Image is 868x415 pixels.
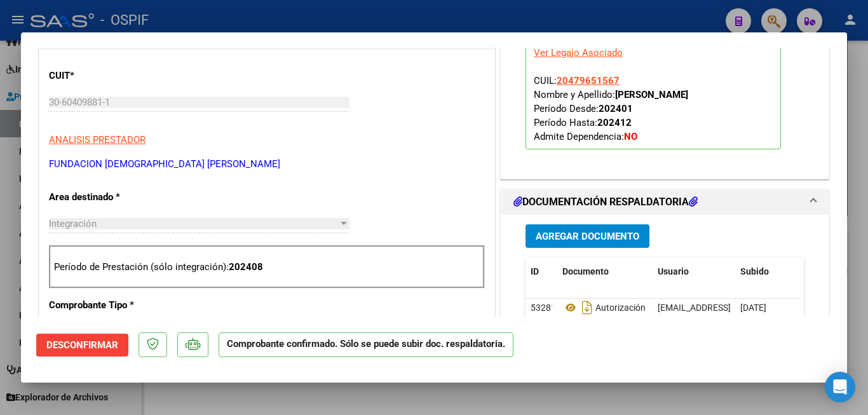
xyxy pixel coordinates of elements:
[562,266,609,276] span: Documento
[599,103,633,114] strong: 202401
[49,69,180,83] p: CUIT
[825,372,855,402] div: Open Intercom Messenger
[534,75,688,142] span: CUIL: Nombre y Apellido: Período Desde: Período Hasta: Admite Dependencia:
[579,297,595,318] i: Descargar documento
[49,157,485,172] p: FUNDACION [DEMOGRAPHIC_DATA] [PERSON_NAME]
[46,339,118,351] span: Desconfirmar
[49,190,180,205] p: Area destinado *
[501,189,829,215] mat-expansion-panel-header: DOCUMENTACIÓN RESPALDATORIA
[735,258,799,285] datatable-header-cell: Subido
[219,332,513,357] p: Comprobante confirmado. Sólo se puede subir doc. respaldatoria.
[615,89,688,100] strong: [PERSON_NAME]
[49,134,146,146] span: ANALISIS PRESTADOR
[36,334,128,357] button: Desconfirmar
[229,261,263,273] strong: 202408
[536,231,639,242] span: Agregar Documento
[562,303,675,313] span: Autorización Pereira
[597,117,632,128] strong: 202412
[526,258,557,285] datatable-header-cell: ID
[526,27,781,149] p: Legajo preaprobado para Período de Prestación:
[799,258,862,285] datatable-header-cell: Acción
[624,131,637,142] strong: NO
[49,298,180,313] p: Comprobante Tipo *
[526,224,649,248] button: Agregar Documento
[531,303,556,313] span: 53281
[740,266,769,276] span: Subido
[531,266,539,276] span: ID
[513,194,698,210] h1: DOCUMENTACIÓN RESPALDATORIA
[557,75,620,86] span: 20479651567
[653,258,735,285] datatable-header-cell: Usuario
[54,260,480,275] p: Período de Prestación (sólo integración):
[740,303,766,313] span: [DATE]
[658,266,689,276] span: Usuario
[534,46,623,60] div: Ver Legajo Asociado
[557,258,653,285] datatable-header-cell: Documento
[49,218,97,229] span: Integración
